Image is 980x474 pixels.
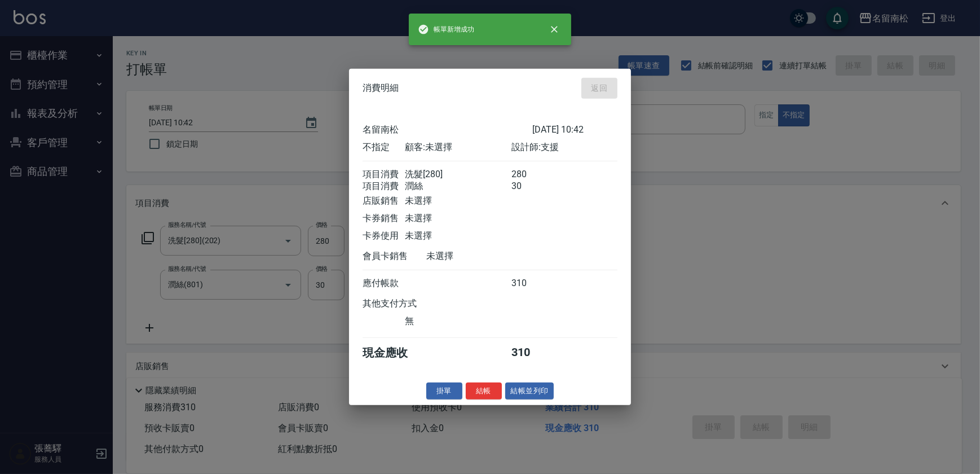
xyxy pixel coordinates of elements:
[363,82,399,94] span: 消費明細
[511,141,617,153] div: 設計師: 支援
[363,250,426,262] div: 會員卡銷售
[363,168,405,180] div: 項目消費
[405,168,511,180] div: 洗髮[280]
[363,141,405,153] div: 不指定
[363,297,448,309] div: 其他支付方式
[532,124,617,135] div: [DATE] 10:42
[426,250,532,262] div: 未選擇
[505,382,554,400] button: 結帳並列印
[511,345,554,360] div: 310
[363,277,405,289] div: 應付帳款
[363,345,426,360] div: 現金應收
[418,24,474,35] span: 帳單新增成功
[363,230,405,242] div: 卡券使用
[363,124,532,135] div: 名留南松
[405,180,511,192] div: 潤絲
[405,230,511,242] div: 未選擇
[405,315,511,327] div: 無
[405,212,511,224] div: 未選擇
[363,195,405,207] div: 店販銷售
[542,17,567,42] button: close
[426,382,462,400] button: 掛單
[466,382,502,400] button: 結帳
[511,168,554,180] div: 280
[363,180,405,192] div: 項目消費
[363,212,405,224] div: 卡券銷售
[511,180,554,192] div: 30
[511,277,554,289] div: 310
[405,141,511,153] div: 顧客: 未選擇
[405,195,511,207] div: 未選擇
